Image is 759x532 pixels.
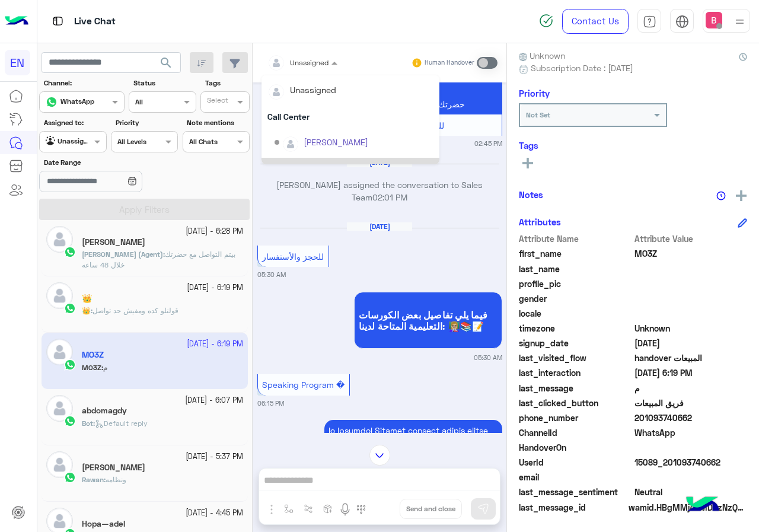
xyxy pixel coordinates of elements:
span: فريق المبيعات [634,397,748,409]
h6: [DATE] [347,222,412,231]
span: 201093740662 [634,412,748,424]
small: 05:30 AM [257,270,286,279]
small: [DATE] - 5:37 PM [186,451,243,463]
label: Note mentions [187,117,248,128]
ng-dropdown-panel: Options list [261,75,439,164]
button: search [152,52,181,78]
img: defaultAdmin.png [269,84,284,100]
div: [PERSON_NAME] [304,136,368,148]
div: Select [205,95,228,109]
span: null [634,292,748,305]
img: defaultAdmin.png [283,136,298,152]
span: Unknown [519,49,565,62]
small: [DATE] - 6:07 PM [185,395,243,406]
b: : [82,419,95,428]
span: null [634,441,748,454]
span: last_clicked_button [519,397,632,409]
img: defaultAdmin.png [46,451,73,478]
span: 15089_201093740662 [634,456,748,469]
h6: Priority [519,88,550,98]
span: phone_number [519,412,632,424]
label: Date Range [44,157,177,168]
span: Attribute Name [519,232,632,245]
img: add [736,190,747,201]
span: 2 [634,426,748,439]
img: spinner [539,14,553,28]
img: scroll [369,445,390,466]
h5: abdomagdy [82,406,127,416]
span: Speaking Program � [262,380,345,390]
img: tab [50,14,65,28]
b: : [82,306,93,315]
img: defaultAdmin.png [46,282,73,309]
span: Unassigned [290,58,329,67]
span: Subscription Date : [DATE] [531,62,633,74]
span: first_name [519,247,632,260]
span: last_visited_flow [519,352,632,364]
label: Channel: [44,78,123,88]
img: WhatsApp [64,246,76,258]
span: ونظامه [106,475,126,484]
h5: Hopa—adel [82,519,125,529]
img: profile [732,14,747,29]
span: handover المبيعات [634,352,748,364]
div: EN [5,50,30,75]
span: wamid.HBgMMjAxMDkzNzQwNjYyFQIAEhggQUMwQjkwNTUzQjkxM0RBRDdBNjBBNjUyOTRFODZFOEEA [629,501,747,514]
a: Contact Us [562,9,629,34]
span: last_interaction [519,367,632,379]
img: hulul-logo.png [682,485,723,526]
span: 02:01 PM [372,192,407,202]
img: WhatsApp [64,415,76,427]
h5: 👑 [82,294,92,304]
div: Call Center [261,106,439,128]
h6: Attributes [519,216,561,227]
img: WhatsApp [64,302,76,314]
span: Bot [82,419,93,428]
span: signup_date [519,337,632,349]
img: tab [643,15,656,28]
span: م [634,382,748,394]
h6: Notes [519,189,543,200]
span: MO3Z [634,247,748,260]
span: 0 [634,486,748,498]
img: Logo [5,9,28,34]
span: Attribute Value [634,232,748,245]
span: 👑 [82,306,91,315]
label: Tags [205,78,248,88]
small: [DATE] - 6:28 PM [186,226,243,237]
b: : [82,250,165,259]
small: [DATE] - 6:19 PM [187,282,243,294]
a: tab [637,9,661,34]
h6: Tags [519,140,747,151]
span: قولتلو كده ومفيش حد تواصل [93,306,178,315]
img: defaultAdmin.png [46,226,73,253]
div: Unassigned [290,84,336,96]
span: Rawan [82,475,104,484]
p: [PERSON_NAME] assigned the conversation to Sales Team [257,179,502,204]
label: Assigned to: [44,117,105,128]
span: ChannelId [519,426,632,439]
small: Human Handover [425,58,474,68]
span: UserId [519,456,632,469]
span: gender [519,292,632,305]
span: null [634,307,748,320]
span: profile_pic [519,278,632,290]
span: 2025-09-26T11:45:53.781Z [634,337,748,349]
span: last_message [519,382,632,394]
span: Unknown [634,322,748,335]
label: Priority [116,117,177,128]
span: locale [519,307,632,320]
span: last_message_sentiment [519,486,632,498]
img: WhatsApp [64,472,76,483]
span: timezone [519,322,632,335]
p: Live Chat [74,14,116,30]
h5: Rawan Yahya [82,463,145,473]
button: Send and close [400,499,462,519]
span: last_message_id [519,501,626,514]
span: [PERSON_NAME] (Agent) [82,250,163,259]
span: last_name [519,263,632,275]
span: null [634,471,748,483]
small: 06:15 PM [257,399,284,408]
small: [DATE] - 4:45 PM [186,508,243,519]
span: email [519,471,632,483]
